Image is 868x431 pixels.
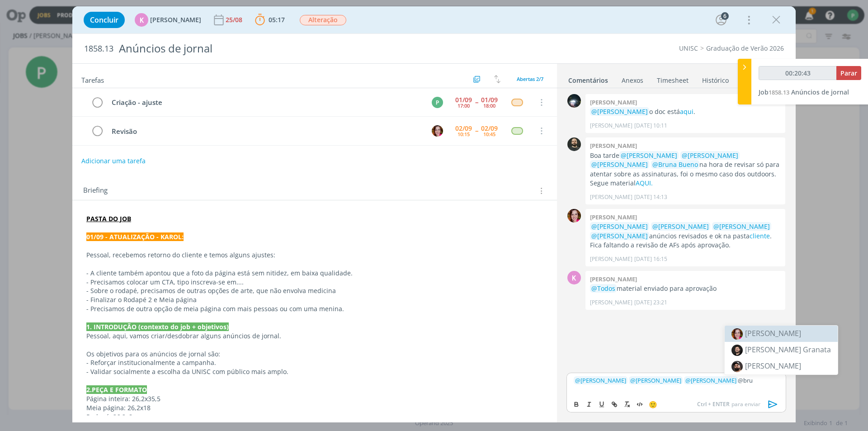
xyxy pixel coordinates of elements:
[697,400,760,408] span: para enviar
[702,72,729,85] a: Histórico
[86,232,184,241] strong: 01/09 - ATUALIZAÇÃO - KAROL:
[481,125,498,132] div: 02/09
[731,345,743,356] img: 1730206501_660681_sobe_0039.jpg
[86,412,543,422] p: Rodapé: 26,2x8
[455,125,472,132] div: 02/09
[494,75,500,83] img: arrow-down-up.svg
[86,251,543,260] p: Pessoal, recebemos retorno do cliente e temos alguns ajustes:
[590,213,637,221] b: [PERSON_NAME]
[84,12,125,28] button: Concluir
[568,72,609,85] a: Comentários
[430,124,444,137] button: B
[590,142,637,150] b: [PERSON_NAME]
[634,122,667,130] span: [DATE] 10:11
[731,361,743,372] img: 1689006350_1310db_sobe_00559.jpg
[652,160,698,169] span: @Bruna Bueno
[517,76,543,82] span: Abertas 2/7
[750,232,770,240] a: cliente
[685,376,691,384] span: @
[115,38,489,60] div: Anúncios de jornal
[680,107,693,116] a: aqui
[135,13,201,27] button: K[PERSON_NAME]
[86,304,543,313] p: - Precisamos de outra opção de meia página com mais pessoas ou com uma menina.
[590,255,632,263] p: [PERSON_NAME]
[791,88,849,96] span: Anúncios de jornal
[84,44,113,54] span: 1858.13
[636,179,653,187] a: AQUI.
[646,399,659,410] button: 🙂
[269,15,285,24] span: 05:17
[81,74,104,85] span: Tarefas
[108,126,423,137] div: Revisão
[81,153,146,169] button: Adicionar uma tarefa
[759,88,849,96] a: Job1858.13Anúncios de jornal
[86,295,543,304] p: - Finalizar o Rodapé 2 e Meia página
[86,322,229,331] strong: 1. INTRODUÇÃO (contexto do job + objetivos)
[86,269,543,278] p: - A cliente também apontou que a foto da página está sem nitidez, em baixa qualidade.
[483,103,495,108] div: 18:00
[591,232,648,240] span: @[PERSON_NAME]
[432,125,443,137] img: B
[300,15,346,25] span: Alteração
[86,286,543,295] p: - Sobre o rodapé, precisamos de outras opções de arte, que não envolva medicina
[591,160,648,169] span: @[PERSON_NAME]
[685,376,736,384] span: [PERSON_NAME]
[567,271,581,284] div: K
[86,214,131,223] a: PASTA DO JOB
[591,222,648,231] span: @[PERSON_NAME]
[458,103,470,108] div: 17:00
[575,376,626,384] span: [PERSON_NAME]
[622,76,643,85] div: Anexos
[590,298,632,307] p: [PERSON_NAME]
[721,12,729,20] div: 6
[86,394,543,403] p: Página inteira: 26,2x35,5
[299,14,347,26] button: Alteração
[90,16,118,24] span: Concluir
[150,17,201,23] span: [PERSON_NAME]
[86,385,147,394] strong: 2.PEÇA E FORMATO
[591,284,615,293] span: @Todos
[745,328,801,338] span: [PERSON_NAME]
[634,298,667,307] span: [DATE] 23:21
[745,345,831,355] span: [PERSON_NAME] Granata
[226,17,244,23] div: 25/08
[567,209,581,223] img: B
[481,97,498,103] div: 01/09
[706,44,784,52] a: Graduação de Verão 2026
[769,88,789,96] span: 1858.13
[652,222,709,231] span: @[PERSON_NAME]
[483,132,495,137] div: 10:45
[72,6,796,422] div: dialog
[86,367,543,376] p: - Validar socialmente a escolha da UNISC com público mais amplo.
[574,376,779,384] p: @bru
[590,284,781,293] p: material enviado para aprovação
[86,358,543,367] p: - Reforçar institucionalmente a campanha.
[656,72,689,85] a: Timesheet
[713,222,770,231] span: @[PERSON_NAME]
[430,95,444,109] button: P
[745,361,801,371] span: [PERSON_NAME]
[567,137,581,151] img: P
[634,193,667,201] span: [DATE] 14:13
[86,403,543,412] p: Meia página: 26,2x18
[731,328,743,340] img: 1740078432_b91bf6_bruperfil2.jpg
[86,332,543,341] p: Pessoal, aqui, vamos criar/desdobrar alguns anúncios de jornal.
[840,69,857,77] span: Parar
[630,376,636,384] span: @
[714,13,728,27] button: 6
[590,98,637,106] b: [PERSON_NAME]
[682,151,738,160] span: @[PERSON_NAME]
[590,151,781,188] p: Boa tarde na hora de revisar só para atentar sobre as assinaturas, foi o mesmo caso dos outdoors....
[621,151,677,160] span: @[PERSON_NAME]
[649,400,657,409] span: 🙂
[458,132,470,137] div: 10:15
[590,193,632,201] p: [PERSON_NAME]
[475,99,478,105] span: --
[86,278,543,287] p: - Precisamos colocar um CTA, tipo inscreva-se em....
[697,400,731,408] span: Ctrl + ENTER
[135,13,148,27] div: K
[836,66,861,80] button: Parar
[455,97,472,103] div: 01/09
[590,222,781,250] p: anúncios revisados e ok na pasta . Fica faltando a revisão de AFs após aprovação.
